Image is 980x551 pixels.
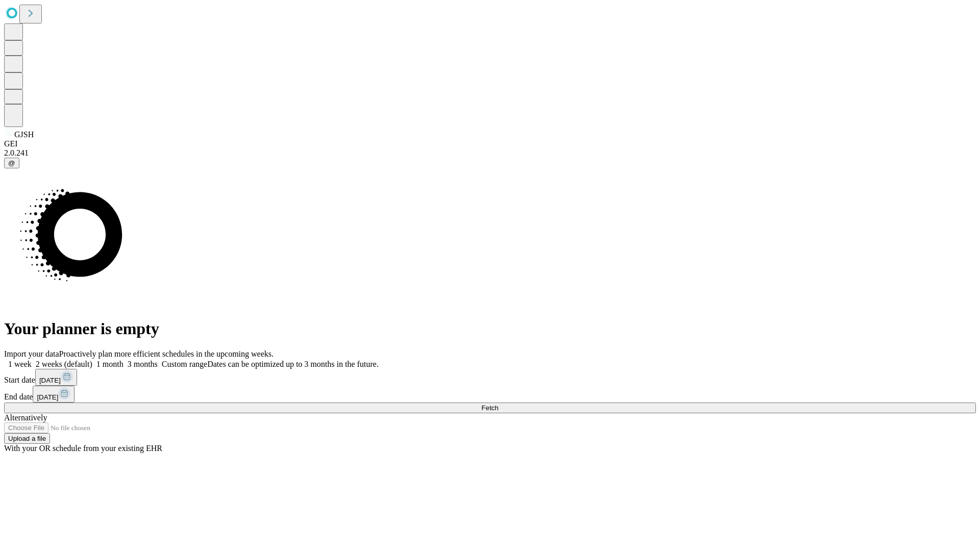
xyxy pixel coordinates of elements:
span: Import your data [4,349,59,358]
span: Fetch [481,404,498,412]
div: Start date [4,369,976,386]
span: 1 week [8,360,32,368]
span: @ [8,159,15,167]
span: Dates can be optimized up to 3 months in the future. [207,360,378,368]
div: End date [4,386,976,403]
span: [DATE] [39,377,61,384]
span: [DATE] [37,393,58,401]
span: Custom range [162,360,207,368]
h1: Your planner is empty [4,319,976,338]
span: GJSH [14,130,34,139]
span: 1 month [96,360,124,368]
span: 3 months [128,360,158,368]
button: @ [4,158,19,168]
span: Proactively plan more efficient schedules in the upcoming weeks. [59,349,274,358]
span: 2 weeks (default) [36,360,92,368]
div: 2.0.241 [4,148,976,158]
div: GEI [4,139,976,148]
button: Fetch [4,403,976,413]
button: Upload a file [4,433,50,444]
button: [DATE] [33,386,75,403]
span: With your OR schedule from your existing EHR [4,444,162,453]
button: [DATE] [35,369,77,386]
span: Alternatively [4,413,47,422]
